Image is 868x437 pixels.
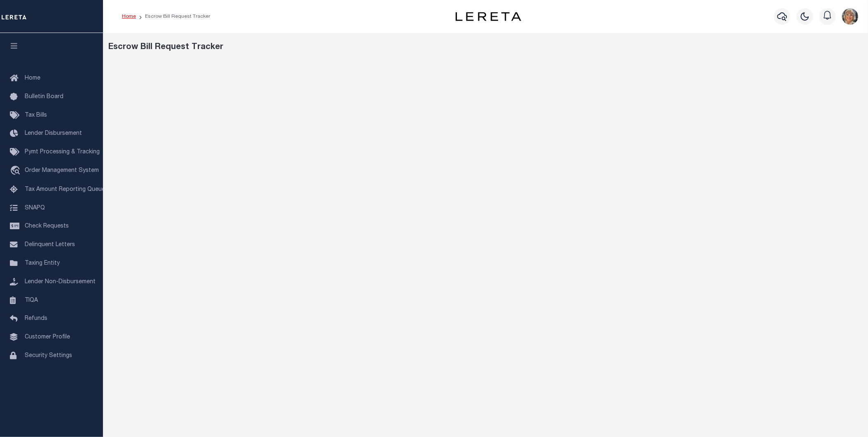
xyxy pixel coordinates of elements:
img: logo-dark.svg [456,12,522,21]
span: Lender Non-Disbursement [25,279,96,285]
span: Customer Profile [25,334,70,340]
span: Refunds [25,316,47,322]
span: Home [25,75,40,81]
span: Tax Amount Reporting Queue [25,187,105,193]
i: travel_explore [10,166,23,176]
span: Order Management System [25,168,99,174]
a: Home [122,14,136,19]
span: Check Requests [25,223,69,229]
span: Pymt Processing & Tracking [25,149,100,155]
span: Security Settings [25,353,72,359]
span: TIQA [25,297,38,303]
li: Escrow Bill Request Tracker [136,13,210,20]
span: Taxing Entity [25,261,60,266]
span: SNAPQ [25,205,45,211]
span: Tax Bills [25,113,47,118]
span: Lender Disbursement [25,131,82,136]
div: Escrow Bill Request Tracker [109,41,863,54]
span: Delinquent Letters [25,242,75,248]
span: Bulletin Board [25,94,63,100]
